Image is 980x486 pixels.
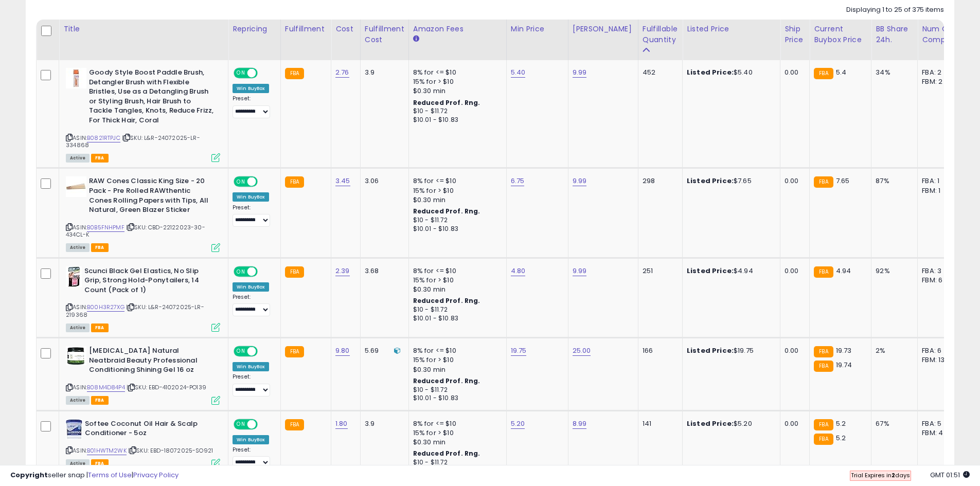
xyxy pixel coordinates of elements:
div: Ship Price [785,24,805,45]
div: 141 [643,419,674,428]
b: Listed Price: [687,419,734,428]
div: 166 [643,346,674,355]
a: 9.99 [573,176,587,186]
div: seller snap | | [10,471,179,480]
div: 2% [876,346,910,355]
div: $10 - $11.72 [413,216,498,225]
span: OFF [256,267,273,276]
span: | SKU: EBD-18072025-SO921 [128,446,213,455]
div: 0.00 [785,176,801,186]
div: Listed Price [687,24,776,34]
b: Listed Price: [687,266,734,276]
div: $5.20 [687,419,772,428]
a: 9.99 [573,266,587,276]
div: Repricing [233,24,276,34]
div: 3.06 [365,176,401,186]
small: FBA [814,346,833,357]
span: FBA [91,243,109,252]
div: 8% for <= $10 [413,68,498,77]
div: 15% for > $10 [413,428,498,438]
div: 251 [643,266,674,276]
div: Num of Comp. [922,24,959,45]
div: $10.01 - $10.83 [413,225,498,233]
a: B0821RTPJC [87,134,120,142]
b: Reduced Prof. Rng. [413,449,480,458]
span: FBA [91,154,109,163]
div: FBM: 6 [922,276,956,285]
span: 5.2 [836,433,846,443]
div: FBM: 2 [922,77,956,86]
img: 31+xQ5xiuRL._SL40_.jpg [66,176,86,197]
div: FBA: 2 [922,68,956,77]
span: | SKU: CBD-22122023-30-434CL-K [66,223,205,239]
div: 0.00 [785,346,801,355]
div: Fulfillable Quantity [643,24,678,45]
a: 5.40 [511,67,526,78]
div: Win BuyBox [233,192,269,202]
span: OFF [256,69,273,78]
div: BB Share 24h. [876,24,913,45]
div: Win BuyBox [233,362,269,371]
small: FBA [814,361,833,372]
span: ON [235,267,247,276]
div: 0.00 [785,266,801,276]
div: Fulfillment [285,24,327,34]
div: 15% for > $10 [413,355,498,365]
span: OFF [256,177,273,186]
span: ON [235,420,247,428]
div: ASIN: [66,346,220,403]
div: 0.00 [785,419,801,428]
b: [MEDICAL_DATA] Natural Neatbraid Beauty Professional Conditioning Shining Gel 16 oz [89,346,214,377]
img: 51SjIVy6APL._SL40_.jpg [66,419,82,440]
b: Scunci Black Gel Elastics, No Slip Grip, Strong Hold-Ponytailers, 14 Count (Pack of 1) [84,266,209,298]
small: FBA [814,176,833,188]
div: Preset: [233,204,273,227]
span: | SKU: L&R-24072025-LR-219368 [66,303,204,318]
span: ON [235,69,247,78]
div: FBA: 6 [922,346,956,355]
span: | SKU: EBD-4102024-PO139 [127,383,206,391]
a: B0B5FNHPMF [87,223,124,232]
div: $0.30 min [413,438,498,447]
b: Reduced Prof. Rng. [413,207,480,215]
div: Min Price [511,24,564,34]
div: $0.30 min [413,365,498,374]
span: All listings currently available for purchase on Amazon [66,323,90,332]
b: Reduced Prof. Rng. [413,296,480,305]
b: Listed Price: [687,346,734,355]
b: Softee Coconut Oil Hair & Scalp Conditioner - 5oz [85,419,210,441]
div: Preset: [233,294,273,317]
div: 3.68 [365,266,401,276]
a: 9.99 [573,67,587,78]
a: 5.20 [511,419,525,429]
span: OFF [256,347,273,356]
div: $0.30 min [413,285,498,294]
div: ASIN: [66,68,220,161]
strong: Copyright [10,470,48,480]
img: 31HzwLGKZbL._SL40_.jpg [66,68,86,88]
a: B01HWTM2WK [87,446,127,455]
div: 34% [876,68,910,77]
div: $19.75 [687,346,772,355]
span: | SKU: L&R-24072025-LR-334868 [66,134,200,149]
div: 298 [643,176,674,186]
span: 5.4 [836,67,846,77]
div: 8% for <= $10 [413,176,498,186]
a: 2.76 [335,67,349,78]
small: FBA [285,266,304,278]
div: $4.94 [687,266,772,276]
img: 41OrkrfAy6L._SL40_.jpg [66,346,86,365]
div: 67% [876,419,910,428]
img: 41Aiion8HGL._SL40_.jpg [66,266,82,287]
a: 3.45 [335,176,350,186]
div: ASIN: [66,419,220,467]
div: $10.01 - $10.83 [413,116,498,124]
b: Goody Style Boost Paddle Brush, Detangler Brush with Flexible Bristles, Use as a Detangling Brush... [89,68,214,128]
div: Amazon Fees [413,24,502,34]
div: [PERSON_NAME] [573,24,634,34]
div: $0.30 min [413,195,498,205]
small: FBA [285,68,304,79]
b: RAW Cones Classic King Size - 20 Pack - Pre Rolled RAWthentic Cones Rolling Papers with Tips, All... [89,176,214,217]
div: $10.01 - $10.83 [413,314,498,323]
span: 5.2 [836,419,846,428]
